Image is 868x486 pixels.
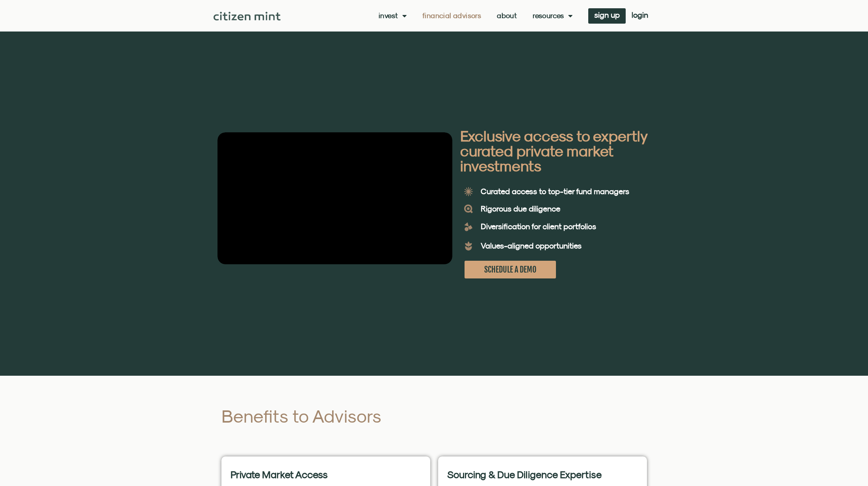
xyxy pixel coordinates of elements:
[221,407,467,425] h2: Benefits to Advisors
[588,8,626,24] a: sign up
[594,12,620,18] span: sign up
[465,261,556,278] a: SCHEDULE A DEMO
[626,8,654,24] a: login
[379,12,407,20] a: Invest
[379,12,572,20] nav: Menu
[481,187,629,196] b: Curated access to top-tier fund managers
[422,12,481,20] a: Financial Advisors
[481,204,560,213] b: Rigorous due diligence
[484,265,536,275] span: SCHEDULE A DEMO
[230,469,421,479] h2: Private Market Access
[481,222,596,231] b: Diversification for client portfolios
[447,469,638,479] h2: Sourcing & Due Diligence Expertise
[533,12,572,20] a: Resources
[481,241,582,250] b: Values-aligned opportunities
[632,12,648,18] span: login
[460,127,647,174] b: Exclusive access to expertly curated private market investments
[497,12,517,20] a: About
[214,12,281,20] img: Citizen Mint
